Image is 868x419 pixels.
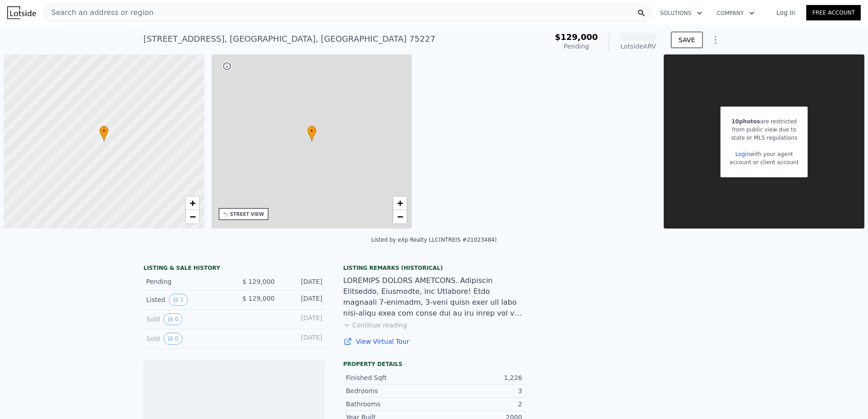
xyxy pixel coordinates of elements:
div: state or MLS regulations [730,134,799,142]
div: 1,226 [434,373,522,382]
div: Listing Remarks (Historical) [343,264,525,272]
div: Sold [146,313,227,325]
button: View historical data [163,313,182,325]
div: Lotside ARV [620,42,656,51]
span: • [99,127,108,135]
div: Pending [146,277,227,286]
div: Listed [146,294,227,306]
div: [STREET_ADDRESS] , [GEOGRAPHIC_DATA] , [GEOGRAPHIC_DATA] 75227 [143,33,435,45]
div: [DATE] [282,294,322,306]
span: Search an address or region [44,7,153,18]
button: Show Options [706,31,725,49]
a: View Virtual Tour [343,337,525,346]
span: − [189,211,195,222]
div: from public view due to [730,126,799,134]
button: Company [710,5,762,21]
div: Bathrooms [346,400,434,409]
span: $ 129,000 [242,278,275,285]
div: LOREMIPS DOLORS AMETCONS. Adipiscin Elitseddo, Eiusmodte, inc Utlabore! Etdo magnaali 7-enimadm, ... [343,275,525,319]
div: • [307,126,316,141]
button: Continue reading [343,321,407,330]
button: View historical data [169,294,188,306]
a: Login [735,151,750,157]
div: 2 [434,400,522,409]
div: account or client account [730,158,799,166]
a: Zoom in [186,196,199,210]
div: 3 [434,386,522,395]
a: Free Account [806,5,861,20]
div: • [99,126,108,141]
span: + [189,197,195,209]
span: with your agent [750,151,793,157]
a: Zoom in [393,196,407,210]
img: Lotside [7,6,36,19]
a: Log In [765,8,806,17]
span: 10 photos [731,118,760,125]
div: STREET VIEW [230,211,264,218]
button: Solutions [653,5,710,21]
div: [DATE] [282,333,322,345]
a: Zoom out [186,210,199,224]
button: View historical data [163,333,182,345]
span: $ 129,000 [242,295,275,302]
div: [DATE] [282,277,322,286]
div: Pending [555,42,598,51]
div: Listed by eXp Realty LLC (NTREIS #21023484) [371,237,497,243]
button: SAVE [671,32,703,48]
div: are restricted [730,117,799,126]
span: $129,000 [555,32,598,42]
span: + [397,197,403,209]
span: • [307,127,316,135]
div: Sold [146,333,227,345]
div: [DATE] [282,313,322,325]
a: Zoom out [393,210,407,224]
div: Property details [343,361,525,368]
div: LISTING & SALE HISTORY [143,264,325,273]
div: Finished Sqft [346,373,434,382]
span: − [397,211,403,222]
div: Bedrooms [346,386,434,395]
